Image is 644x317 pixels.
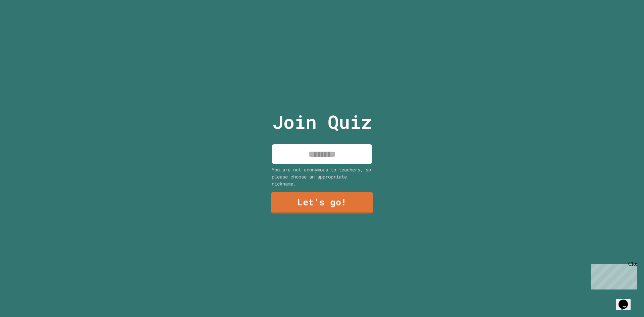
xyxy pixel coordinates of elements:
[271,192,373,214] a: Let's go!
[272,108,372,136] p: Join Quiz
[588,261,637,289] iframe: chat widget
[3,3,46,43] div: Chat with us now!Close
[616,290,637,310] iframe: chat widget
[272,166,372,187] div: You are not anonymous to teachers, so please choose an appropriate nickname.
